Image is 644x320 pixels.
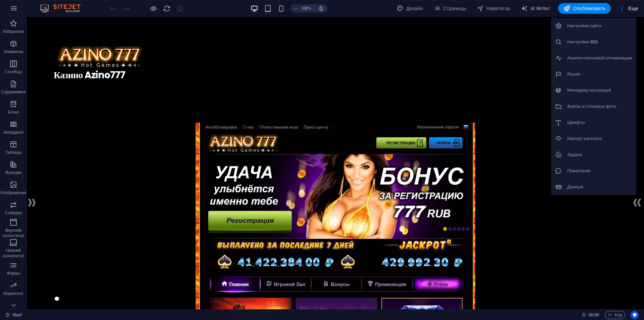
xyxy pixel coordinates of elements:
h6: Настройки сайта [567,22,632,30]
h6: Языки [567,70,632,78]
h6: Пожелания [567,167,632,175]
h6: Файлы и стоковые фото [567,102,632,110]
h6: Менеджер коллекций [567,86,632,94]
h6: Задача [567,151,632,159]
h6: Данные [567,183,632,191]
h6: Анализ поисковой оптимизации [567,54,632,62]
h6: Шрифты [567,119,632,127]
h6: Импорт контента [567,135,632,143]
h6: Настройки SEO [567,38,632,46]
